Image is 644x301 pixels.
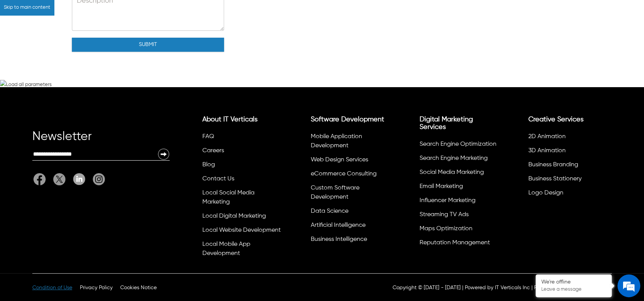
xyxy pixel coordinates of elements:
li: Data Science [310,205,391,220]
a: Web Design Services [311,157,368,163]
img: Twitter [53,173,65,185]
a: Business Intelligence [311,236,367,242]
a: Social Media Marketing [420,169,484,175]
img: Facebook [33,173,46,185]
a: Logo Design [528,190,563,196]
a: Local Social Media Marketing [202,190,254,205]
a: About IT Verticals [202,116,257,123]
a: Influencer Marketing [420,197,475,204]
a: Blog [202,162,215,168]
textarea: Type your message and click 'Submit' [4,208,145,234]
li: Mobile Application Development [310,131,391,154]
img: Newsletter Submit [157,148,170,160]
li: Reputation Management [418,237,499,251]
a: Data Science [311,208,348,214]
li: eCommerce Consulting [310,168,391,182]
li: 2D Animation [527,131,608,145]
li: Maps Optimization [418,223,499,237]
a: Search Engine Optimization [420,141,496,147]
li: Local Website Development [201,225,282,239]
li: Blog [201,159,282,173]
em: Driven by SalesIQ [60,199,97,205]
li: Contact Us [201,173,282,187]
span: We are offline. Please leave us a message. [16,96,133,173]
a: Creative Services [528,116,584,123]
a: 3D Animation [528,148,566,154]
a: Business Stationery [528,176,582,182]
a: Privacy Policy [80,285,113,290]
li: Business Stationery [527,173,608,187]
a: Mobile Application Development [311,134,362,149]
a: Twitter [49,173,69,185]
a: Careers [202,148,224,154]
img: It Verticals Instagram [93,173,105,185]
span: Load all parameters [6,82,52,87]
li: Logo Design [527,187,608,201]
li: Custom Software Development [310,182,391,205]
a: Business Branding [528,162,578,168]
li: Search Engine Marketing [418,153,499,167]
a: Reputation Management [420,240,490,246]
div: Minimize live chat window [125,4,143,22]
a: Custom Software Development [311,185,359,200]
li: Business Branding [527,159,608,173]
a: Facebook [33,173,49,185]
img: logo_Zg8I0qSkbAqR2WFHt3p6CTuqpyXMFPubPcD2OT02zFN43Cy9FUNNG3NEPhM_Q1qe_.png [13,46,32,50]
a: Email Marketing [420,183,463,190]
li: FAQ [201,131,282,145]
li: Business Intelligence [310,234,391,248]
div: Powered by [534,284,598,291]
button: Submit [72,38,224,52]
li: Careers [201,145,282,159]
a: Local Mobile App Development [202,241,250,256]
img: Linkedin [73,173,85,185]
a: eCommerce Consulting [311,171,377,177]
li: Web Design Services [310,154,391,168]
li: Local Mobile App Development [201,239,282,262]
div: | [531,284,532,291]
li: Local Digital Marketing [201,210,282,225]
li: Streaming TV Ads [418,209,499,223]
li: Artificial Intelligence [310,220,391,234]
p: Leave a message [541,287,606,293]
a: FAQ [202,134,214,140]
li: 3D Animation [527,145,608,159]
a: Software Development [311,116,384,123]
a: Contact Us [202,176,234,182]
p: Copyright © [DATE] - [DATE] | Powered by IT Verticals Inc [392,284,530,291]
a: Cookies Notice [120,285,157,290]
a: Search Engine Marketing [420,155,488,161]
a: Streaming TV Ads [420,212,469,218]
div: We're offline [541,279,606,285]
a: 2D Animation [528,134,566,140]
a: Linkedin [69,173,89,185]
a: Artificial Intelligence [311,222,366,228]
a: Maps Optimization [420,226,472,232]
li: Search Engine Optimization [418,139,499,153]
img: salesiqlogo_leal7QplfZFryJ6FIlVepeu7OftD7mt8q6exU6-34PB8prfIgodN67KcxXM9Y7JQ_.png [52,200,58,204]
em: Submit [111,234,138,245]
a: It Verticals Instagram [89,173,105,185]
a: Local Digital Marketing [202,213,266,219]
a: Digital Marketing Services [420,116,473,131]
li: Social Media Marketing [418,167,499,181]
div: Newsletter [32,133,170,148]
li: Influencer Marketing [418,195,499,209]
li: Local Social Media Marketing [201,187,282,210]
li: Email Marketing [418,181,499,195]
a: Condition of Use [32,285,72,290]
div: Leave a message [40,43,128,53]
a: Local Website Development [202,227,280,233]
